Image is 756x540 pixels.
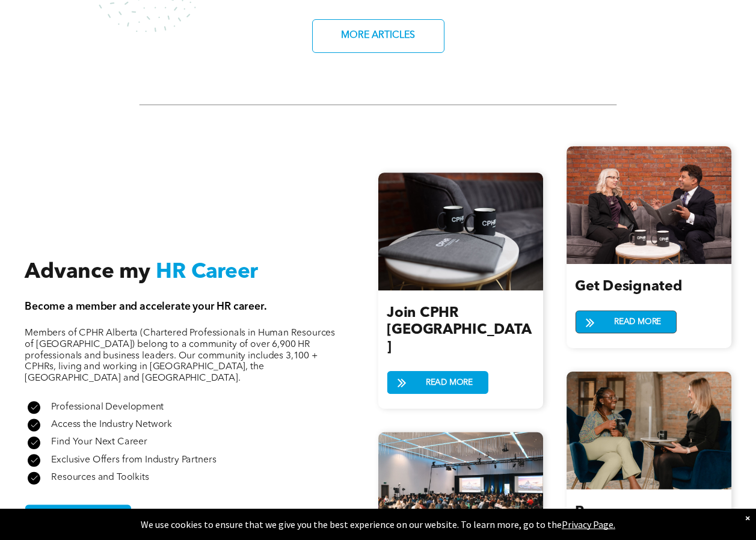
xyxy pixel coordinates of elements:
span: Get Designated [575,280,682,293]
span: Join CPHR [GEOGRAPHIC_DATA] [387,306,532,354]
span: Find Your Next Career [51,437,147,447]
a: MORE ARTICLES [312,19,444,53]
span: Resources [575,505,644,519]
a: Privacy Page. [562,518,615,530]
span: Advance my [25,262,150,283]
span: MORE ARTICLES [337,24,419,48]
span: READ MORE [422,372,477,393]
span: Exclusive Offers from Industry Partners [51,455,216,465]
div: Dismiss notification [745,512,750,524]
span: Resources and Toolkits [51,473,149,482]
a: READ MORE [575,310,676,333]
span: Members of CPHR Alberta (Chartered Professionals in Human Resources of [GEOGRAPHIC_DATA]) belong ... [25,328,335,382]
span: READ MORE [610,311,665,333]
span: Professional Development [51,402,164,412]
a: READ MORE [387,371,488,394]
a: JOIN CPHR ALBERTA [25,504,131,537]
span: HR Career [156,262,258,283]
span: Become a member and accelerate your HR career. [25,301,266,312]
span: Access the Industry Network [51,420,172,429]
